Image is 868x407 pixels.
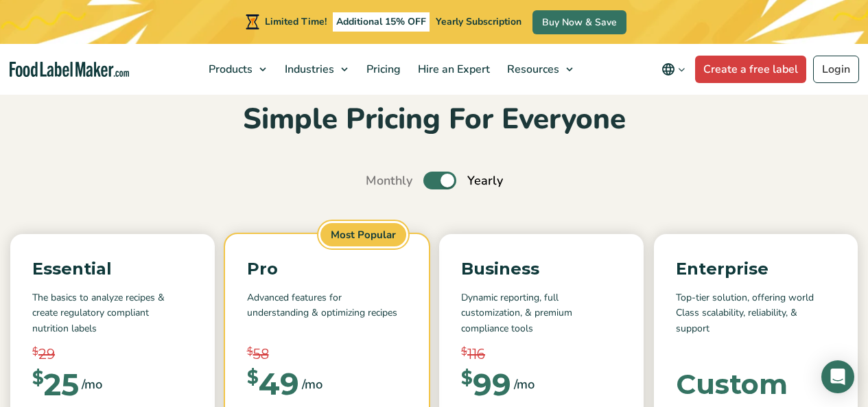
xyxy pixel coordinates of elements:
span: 29 [38,344,55,364]
span: /mo [514,375,535,394]
span: Industries [281,62,336,77]
div: 99 [461,369,511,399]
a: Hire an Expert [410,44,495,95]
div: 49 [247,369,299,399]
label: Toggle [423,172,456,189]
p: Top-tier solution, offering world Class scalability, reliability, & support [676,290,836,336]
a: Food Label Maker homepage [10,62,129,78]
span: Pricing [362,62,402,77]
span: $ [32,369,44,387]
a: Login [813,56,859,83]
span: Products [204,62,254,77]
span: /mo [82,375,102,394]
a: Resources [499,44,580,95]
p: The basics to analyze recipes & create regulatory compliant nutrition labels [32,290,193,336]
p: Dynamic reporting, full customization, & premium compliance tools [461,290,622,336]
a: Buy Now & Save [532,10,626,34]
div: Open Intercom Messenger [821,360,854,393]
span: $ [461,344,467,360]
span: Hire an Expert [414,62,491,77]
span: Additional 15% OFF [333,12,430,32]
p: Essential [32,256,193,282]
p: Business [461,256,622,282]
span: Monthly [366,172,412,190]
a: Industries [277,44,355,95]
span: $ [32,344,38,360]
h2: Simple Pricing For Everyone [10,101,858,139]
span: Resources [503,62,561,77]
p: Enterprise [676,256,836,282]
span: Yearly Subscription [436,15,521,28]
div: 25 [32,369,79,399]
span: Yearly [467,172,503,190]
span: $ [461,369,473,387]
a: Pricing [358,44,406,95]
span: 58 [253,344,269,364]
p: Pro [247,256,408,282]
span: $ [247,369,259,386]
a: Products [200,44,273,95]
span: $ [247,344,253,360]
p: Advanced features for understanding & optimizing recipes [247,290,408,336]
span: 116 [467,344,485,364]
a: Create a free label [695,56,806,83]
span: Limited Time! [265,15,327,28]
button: Change language [652,56,695,83]
span: /mo [302,375,322,394]
span: Most Popular [318,221,408,249]
div: Custom [676,371,788,398]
